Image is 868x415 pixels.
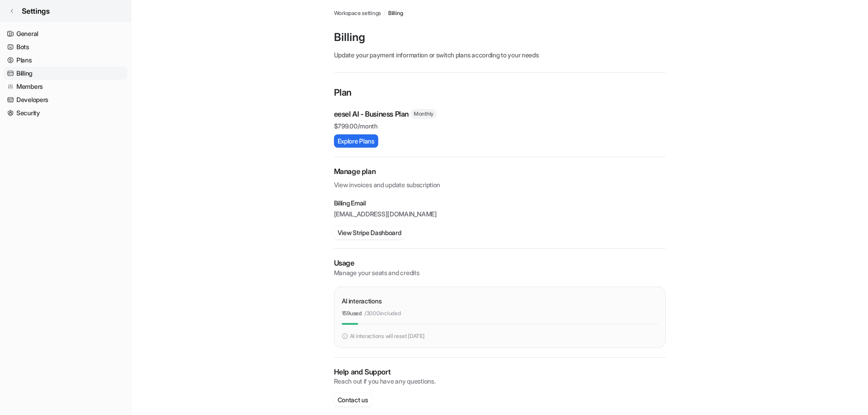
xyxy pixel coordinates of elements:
a: Billing [388,9,403,17]
p: Manage your seats and credits [334,268,666,277]
a: Members [4,80,127,93]
a: Workspace settings [334,9,381,17]
a: Bots [4,41,127,53]
button: View Stripe Dashboard [334,226,405,239]
button: Contact us [334,393,372,406]
a: Security [4,107,127,119]
p: eesel AI - Business Plan [334,108,409,119]
span: Monthly [411,109,437,118]
p: 159 used [342,309,362,318]
p: [EMAIL_ADDRESS][DOMAIN_NAME] [334,210,666,219]
span: / [384,9,385,17]
p: Usage [334,258,666,268]
p: / 3000 included [365,309,401,318]
a: Developers [4,93,127,106]
p: Billing Email [334,199,666,208]
a: Billing [4,67,127,80]
a: Plans [4,54,127,67]
p: View invoices and update subscription [334,177,666,190]
p: Reach out if you have any questions. [334,377,666,386]
button: Explore Plans [334,134,378,148]
p: $ 799.00/month [334,121,666,131]
span: Settings [22,5,50,16]
p: Billing [334,30,666,45]
p: AI interactions [342,296,382,306]
p: AI interactions will reset [DATE] [350,332,425,340]
p: Update your payment information or switch plans according to your needs [334,50,666,60]
h2: Manage plan [334,166,666,177]
p: Help and Support [334,367,666,377]
p: Plan [334,86,666,101]
a: General [4,27,127,40]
